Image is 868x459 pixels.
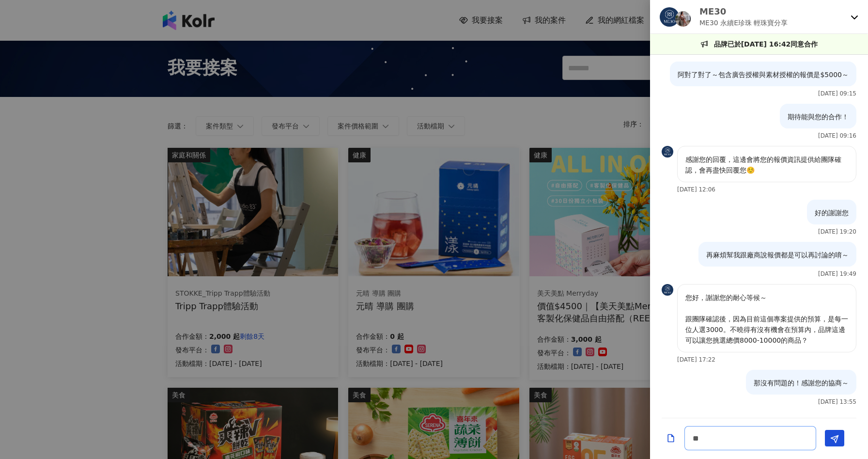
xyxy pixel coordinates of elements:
p: [DATE] 13:55 [818,398,856,405]
p: 好的謝謝您 [815,207,849,218]
p: 阿對了對了～包含廣告授權與素材授權的報價是$5000～ [678,69,849,80]
p: [DATE] 09:15 [818,90,856,97]
p: ME30 永續E珍珠 輕珠寶分享 [699,17,788,28]
p: ME30 [699,5,788,17]
p: 再麻煩幫我跟廠商說報價都是可以再討論的唷～ [706,250,849,260]
p: 那沒有問題的！感謝您的協商～ [754,378,849,388]
p: 品牌已於[DATE] 16:42同意合作 [714,39,818,49]
p: 期待能與您的合作！ [788,111,849,122]
img: KOL Avatar [662,284,673,296]
img: KOL Avatar [675,11,691,27]
p: [DATE] 12:06 [677,186,715,193]
button: Send [825,430,844,446]
p: [DATE] 09:16 [818,132,856,139]
p: 您好，謝謝您的耐心等候～ 跟團隊確認後，因為目前這個專案提供的預算，是每一位人選3000。不曉得有沒有機會在預算內，品牌這邊可以讓您挑選總價8000-10000的商品？ [685,292,848,346]
img: KOL Avatar [662,146,673,158]
p: [DATE] 19:49 [818,270,856,277]
p: [DATE] 17:22 [677,356,715,363]
button: Add a file [666,430,676,447]
p: 感謝您的回覆，這邊會將您的報價資訊提供給團隊確認，會再盡快回覆您☺️ [685,154,848,175]
img: KOL Avatar [660,7,679,27]
p: [DATE] 19:20 [818,228,856,235]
